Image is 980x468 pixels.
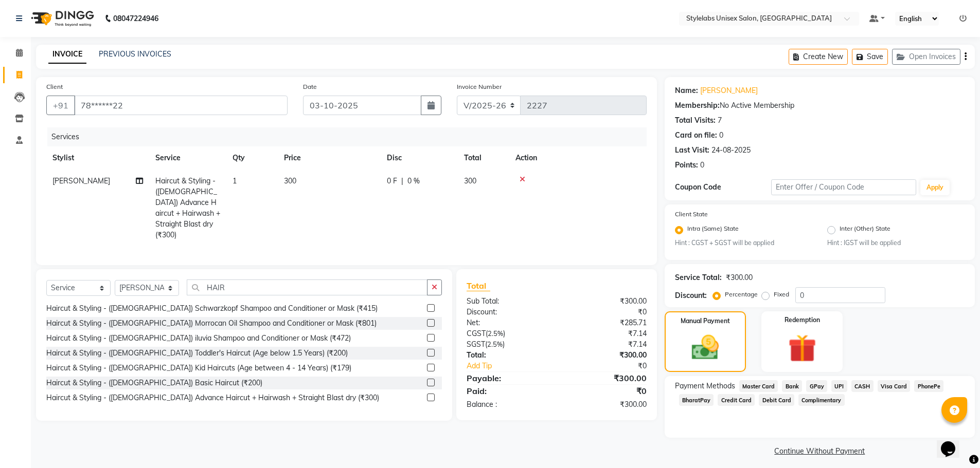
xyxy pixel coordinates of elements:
a: INVOICE [48,45,86,64]
div: Haircut & Styling - ([DEMOGRAPHIC_DATA]) Advance Haircut + Hairwash + Straight Blast dry (₹300) [46,392,379,403]
span: Debit Card [759,394,794,406]
span: 0 F [387,176,397,186]
div: 7 [718,115,722,126]
span: 300 [464,176,476,185]
a: Continue Without Payment [667,446,973,457]
th: Service [149,146,226,170]
label: Manual Payment [681,316,730,326]
div: ₹300.00 [557,372,654,384]
div: Sub Total: [459,296,557,307]
div: Points: [675,160,698,171]
div: Name: [675,85,698,96]
a: PREVIOUS INVOICES [99,49,171,59]
div: Balance : [459,399,557,410]
div: Discount: [459,307,557,317]
img: _cash.svg [683,332,727,363]
div: ₹7.14 [557,328,654,339]
span: UPI [831,380,847,392]
div: ₹285.71 [557,317,654,328]
span: 2.5% [487,340,503,348]
div: ₹300.00 [726,272,753,283]
span: | [401,176,403,186]
span: GPay [806,380,827,392]
button: Apply [920,180,950,195]
div: Last Visit: [675,145,709,156]
div: Discount: [675,290,707,301]
div: Haircut & Styling - ([DEMOGRAPHIC_DATA]) Morrocan Oil Shampoo and Conditioner or Mask (₹801) [46,318,377,329]
span: Visa Card [878,380,911,392]
div: Haircut & Styling - ([DEMOGRAPHIC_DATA]) Kid Haircuts (Age between 4 - 14 Years) (₹179) [46,363,351,373]
th: Action [509,146,647,170]
div: Net: [459,317,557,328]
div: Card on file: [675,130,717,141]
span: 1 [233,176,237,185]
label: Inter (Other) State [840,224,890,236]
iframe: chat widget [937,427,970,458]
th: Stylist [46,146,149,170]
input: Search by Name/Mobile/Email/Code [74,96,288,115]
a: [PERSON_NAME] [700,85,758,96]
label: Percentage [725,290,758,299]
span: 300 [284,176,296,185]
div: ₹0 [557,385,654,397]
div: ₹7.14 [557,339,654,350]
div: No Active Membership [675,100,965,111]
b: 08047224946 [113,4,158,33]
div: Services [47,127,654,146]
span: Master Card [739,380,778,392]
small: Hint : CGST + SGST will be applied [675,238,812,248]
span: PhonePe [914,380,943,392]
span: Total [467,280,490,291]
th: Total [458,146,509,170]
div: ( ) [459,328,557,339]
span: 0 % [407,176,420,186]
th: Price [278,146,381,170]
th: Disc [381,146,458,170]
span: SGST [467,340,485,349]
label: Fixed [774,290,789,299]
img: _gift.svg [779,331,825,366]
input: Enter Offer / Coupon Code [771,179,916,195]
div: ₹0 [573,361,654,371]
div: Paid: [459,385,557,397]
button: +91 [46,96,75,115]
span: 2.5% [488,329,503,338]
img: logo [26,4,97,33]
span: Bank [782,380,802,392]
span: CGST [467,329,486,338]
small: Hint : IGST will be applied [827,238,965,248]
div: 24-08-2025 [711,145,751,156]
div: Membership: [675,100,720,111]
div: ₹0 [557,307,654,317]
th: Qty [226,146,278,170]
input: Search or Scan [187,279,427,295]
div: Payable: [459,372,557,384]
div: Haircut & Styling - ([DEMOGRAPHIC_DATA]) Toddler's Haircut (Age below 1.5 Years) (₹200) [46,348,348,359]
label: Client [46,82,63,91]
span: Credit Card [718,394,755,406]
label: Redemption [785,315,820,325]
span: [PERSON_NAME] [52,176,110,185]
a: Add Tip [459,361,573,371]
button: Open Invoices [892,49,960,65]
div: Service Total: [675,272,722,283]
span: CASH [851,380,874,392]
span: Complimentary [798,394,845,406]
label: Date [303,82,317,91]
span: BharatPay [679,394,714,406]
button: Save [852,49,888,65]
div: 0 [700,160,704,171]
div: ( ) [459,339,557,350]
label: Intra (Same) State [687,224,739,236]
div: Haircut & Styling - ([DEMOGRAPHIC_DATA]) iluvia Shampoo and Conditioner or Mask (₹472) [46,333,351,344]
span: Haircut & Styling - ([DEMOGRAPHIC_DATA]) Advance Haircut + Hairwash + Straight Blast dry (₹300) [155,176,220,239]
div: 0 [719,130,723,141]
div: Total: [459,350,557,361]
div: Haircut & Styling - ([DEMOGRAPHIC_DATA]) Basic Haircut (₹200) [46,378,262,388]
div: Haircut & Styling - ([DEMOGRAPHIC_DATA]) Schwarzkopf Shampoo and Conditioner or Mask (₹415) [46,303,378,314]
div: ₹300.00 [557,296,654,307]
label: Client State [675,210,708,219]
button: Create New [789,49,848,65]
span: Payment Methods [675,381,735,391]
div: ₹300.00 [557,350,654,361]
